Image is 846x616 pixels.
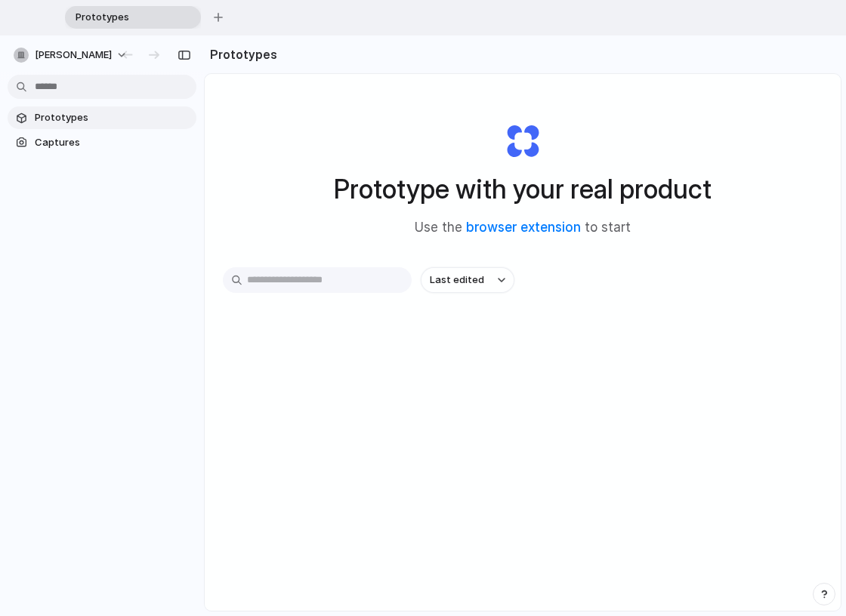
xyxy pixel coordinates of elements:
[35,48,112,63] span: [PERSON_NAME]
[421,267,514,293] button: Last edited
[35,110,190,125] span: Prototypes
[466,220,581,235] a: browser extension
[204,45,277,63] h2: Prototypes
[8,131,196,154] a: Captures
[65,6,201,29] div: Prototypes
[415,218,631,238] span: Use the to start
[430,273,484,288] span: Last edited
[69,10,177,25] span: Prototypes
[334,169,712,209] h1: Prototype with your real product
[8,43,135,67] button: [PERSON_NAME]
[8,106,196,129] a: Prototypes
[35,135,190,150] span: Captures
